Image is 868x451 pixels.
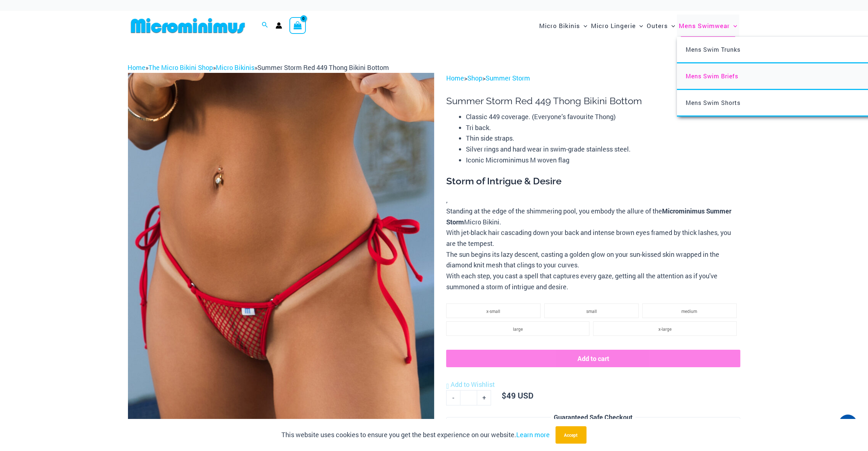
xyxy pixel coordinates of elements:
[589,15,645,37] a: Micro LingerieMenu ToggleMenu Toggle
[446,303,541,318] li: x-small
[258,63,389,72] span: Summer Storm Red 449 Thong Bikini Bottom
[517,430,550,439] a: Learn more
[446,390,460,405] a: -
[502,390,506,401] span: $
[128,17,248,34] img: MM SHOP LOGO FLAT
[642,303,737,318] li: medium
[466,133,740,144] li: Thin side straps.
[556,426,587,444] button: Accept
[446,175,740,188] h3: Storm of Intrigue & Desire
[446,379,495,390] a: Add to Wishlist
[446,175,740,292] div: ,
[513,326,523,332] span: large
[537,15,589,37] a: Micro BikinisMenu ToggleMenu Toggle
[668,16,675,35] span: Menu Toggle
[593,321,736,336] li: x-large
[446,95,740,107] h1: Summer Storm Red 449 Thong Bikini Bottom
[446,207,731,226] b: Microminimus Summer Storm
[679,16,730,35] span: Mens Swimwear
[486,74,530,82] a: Summer Storm
[645,15,677,37] a: OutersMenu ToggleMenu Toggle
[149,63,213,72] a: The Micro Bikini Shop
[451,380,495,389] span: Add to Wishlist
[446,321,589,336] li: large
[539,16,580,35] span: Micro Bikinis
[282,430,550,440] p: This website uses cookies to ensure you get the best experience on our website.
[466,144,740,155] li: Silver rings and hard wear in swim-grade stainless steel.
[466,155,740,166] li: Iconic Microminimus M woven flag
[686,46,740,53] span: Mens Swim Trunks
[686,99,740,106] span: Mens Swim Shorts
[276,22,282,29] a: Account icon link
[446,74,464,82] a: Home
[466,122,740,133] li: Tri back.
[658,326,672,332] span: x-large
[551,412,635,423] legend: Guaranteed Safe Checkout
[647,16,668,35] span: Outers
[544,303,639,318] li: small
[467,74,482,82] a: Shop
[591,16,636,35] span: Micro Lingerie
[446,73,740,84] p: > >
[502,390,533,401] bdi: 49 USD
[487,308,501,314] span: x-small
[128,63,146,72] a: Home
[262,21,268,30] a: Search icon link
[128,63,389,72] span: » » »
[536,13,740,38] nav: Site Navigation
[677,15,739,37] a: Mens SwimwearMenu ToggleMenu Toggle
[289,17,306,34] a: View Shopping Cart, empty
[460,390,477,405] input: Product quantity
[730,16,737,35] span: Menu Toggle
[446,206,740,293] p: Standing at the edge of the shimmering pool, you embody the allure of the Micro Bikini. With jet-...
[466,111,740,122] li: Classic 449 coverage. (Everyone’s favourite Thong)
[636,16,643,35] span: Menu Toggle
[682,308,697,314] span: medium
[477,390,491,405] a: +
[216,63,255,72] a: Micro Bikinis
[686,72,738,80] span: Mens Swim Briefs
[446,350,740,367] button: Add to cart
[580,16,587,35] span: Menu Toggle
[586,308,597,314] span: small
